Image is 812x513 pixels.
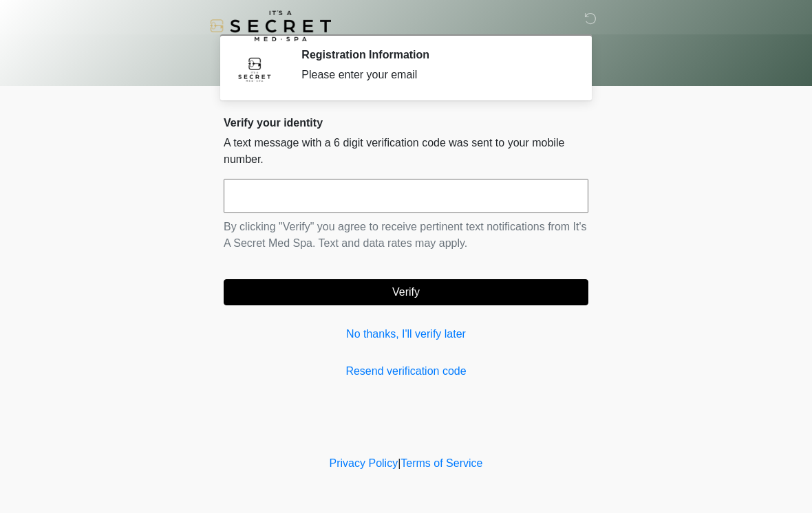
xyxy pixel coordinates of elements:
a: No thanks, I'll verify later [224,326,588,342]
img: It's A Secret Med Spa Logo [210,10,331,41]
img: Agent Avatar [234,48,275,89]
h2: Verify your identity [224,116,588,129]
p: A text message with a 6 digit verification code was sent to your mobile number. [224,135,588,168]
a: Resend verification code [224,363,588,380]
div: Please enter your email [301,67,568,83]
button: Verify [224,279,588,305]
a: | [398,457,400,469]
a: Privacy Policy [330,457,398,469]
h2: Registration Information [301,48,568,61]
a: Terms of Service [400,457,482,469]
p: By clicking "Verify" you agree to receive pertinent text notifications from It's A Secret Med Spa... [224,219,588,252]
